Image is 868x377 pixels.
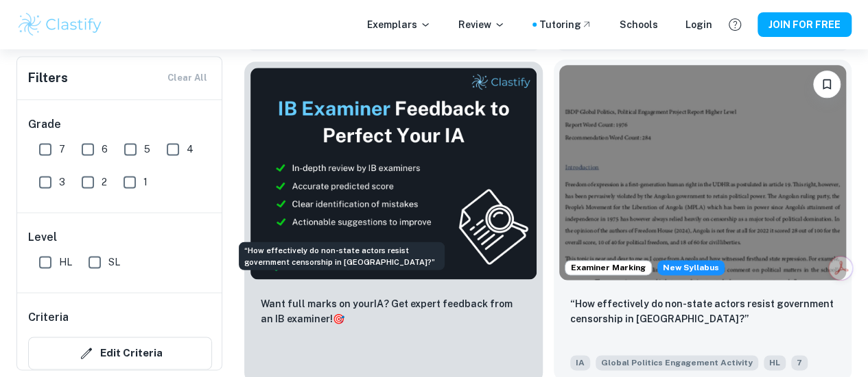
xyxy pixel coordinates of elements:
img: Global Politics Engagement Activity IA example thumbnail: “How effectively do non-state actors res [559,65,847,280]
span: 4 [187,142,193,157]
a: Schools [620,17,658,32]
span: 3 [59,174,65,190]
h6: Filters [28,68,68,88]
span: 7 [791,355,808,370]
button: Help and Feedback [723,13,747,36]
img: Thumbnail [250,67,537,280]
span: HL [59,255,72,270]
span: 🎯 [333,313,344,324]
span: 7 [59,142,65,157]
a: Login [685,17,712,32]
img: Clastify logo [16,11,104,38]
p: Review [458,17,505,32]
a: Tutoring [539,17,592,32]
h6: Criteria [28,309,69,326]
span: HL [764,355,786,370]
span: SL [108,255,120,270]
span: 5 [144,142,150,157]
button: Please log in to bookmark exemplars [813,70,841,98]
span: 2 [102,174,107,190]
h6: Grade [28,116,212,133]
p: “How effectively do non-state actors resist government censorship in Angola?” [570,296,836,326]
div: Starting from the May 2026 session, the Global Politics Engagement Activity requirements have cha... [657,260,725,275]
span: Global Politics Engagement Activity [596,355,758,370]
p: Exemplars [367,17,431,32]
span: IA [570,355,590,370]
span: Examiner Marking [565,261,651,274]
span: 6 [102,142,108,157]
h6: Level [28,229,212,246]
div: “How effectively do non-state actors resist government censorship in [GEOGRAPHIC_DATA]?” [239,242,445,270]
span: 1 [143,174,148,190]
button: Edit Criteria [28,337,212,369]
button: JOIN FOR FREE [758,12,852,37]
span: New Syllabus [657,260,725,275]
p: Want full marks on your IA ? Get expert feedback from an IB examiner! [261,296,526,326]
